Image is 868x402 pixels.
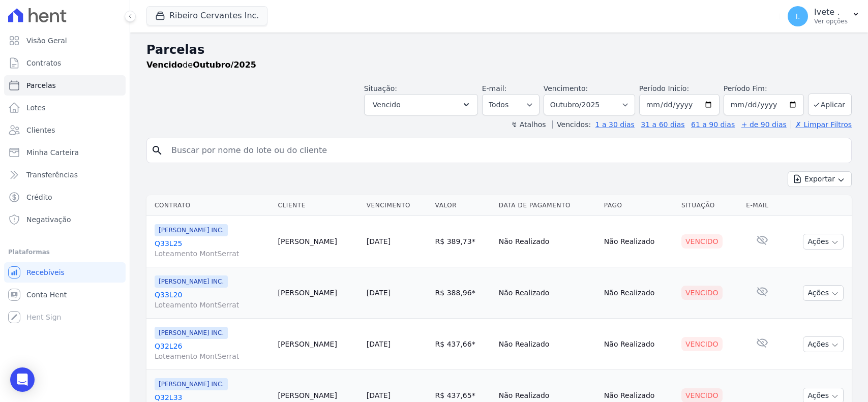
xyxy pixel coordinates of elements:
[4,262,126,283] a: Recebíveis
[26,290,67,300] span: Conta Hent
[814,7,848,17] p: Ivete .
[681,286,723,300] div: Vencido
[165,140,847,161] input: Buscar por nome do lote ou do cliente
[724,83,804,94] label: Período Fim:
[363,195,431,216] th: Vencimento
[495,267,600,319] td: Não Realizado
[367,340,391,348] a: [DATE]
[274,216,363,267] td: [PERSON_NAME]
[4,187,126,207] a: Crédito
[495,195,600,216] th: Data de Pagamento
[803,336,844,352] button: Ações
[8,246,122,258] div: Plataformas
[155,341,270,361] a: Q32L26Loteamento MontSerrat
[155,224,228,236] span: [PERSON_NAME] INC.
[639,84,689,92] label: Período Inicío:
[4,165,126,185] a: Transferências
[431,319,495,370] td: R$ 437,66
[4,98,126,118] a: Lotes
[600,195,677,216] th: Pago
[4,120,126,140] a: Clientes
[4,75,126,96] a: Parcelas
[780,2,868,30] button: I. Ivete . Ver opções
[431,267,495,319] td: R$ 388,96
[373,99,401,111] span: Vencido
[26,170,78,180] span: Transferências
[4,53,126,73] a: Contratos
[367,391,391,399] a: [DATE]
[431,216,495,267] td: R$ 389,73
[511,120,546,129] label: ↯ Atalhos
[4,285,126,305] a: Conta Hent
[641,120,684,129] a: 31 a 60 dias
[26,214,71,225] span: Negativação
[26,192,52,202] span: Crédito
[155,378,228,390] span: [PERSON_NAME] INC.
[146,41,852,59] h2: Parcelas
[151,144,163,157] i: search
[155,249,270,259] span: Loteamento MontSerrat
[552,120,591,129] label: Vencidos:
[155,327,228,339] span: [PERSON_NAME] INC.
[26,125,55,135] span: Clientes
[742,195,782,216] th: E-mail
[691,120,735,129] a: 61 a 90 dias
[808,94,852,115] button: Aplicar
[495,319,600,370] td: Não Realizado
[544,84,588,92] label: Vencimento:
[26,80,56,90] span: Parcelas
[741,120,787,129] a: + de 90 dias
[4,142,126,163] a: Minha Carteira
[814,17,848,25] p: Ver opções
[274,267,363,319] td: [PERSON_NAME]
[274,195,363,216] th: Cliente
[155,300,270,310] span: Loteamento MontSerrat
[155,290,270,310] a: Q33L20Loteamento MontSerrat
[364,84,397,92] label: Situação:
[26,267,65,277] span: Recebíveis
[155,275,228,288] span: [PERSON_NAME] INC.
[146,6,267,25] button: Ribeiro Cervantes Inc.
[146,60,183,70] strong: Vencido
[146,59,256,71] p: de
[146,195,274,216] th: Contrato
[681,234,723,249] div: Vencido
[367,237,391,245] a: [DATE]
[495,216,600,267] td: Não Realizado
[681,337,723,351] div: Vencido
[4,209,126,230] a: Negativação
[155,351,270,361] span: Loteamento MontSerrat
[26,147,79,158] span: Minha Carteira
[803,285,844,301] button: Ações
[274,319,363,370] td: [PERSON_NAME]
[796,13,800,20] span: I.
[677,195,742,216] th: Situação
[193,60,256,70] strong: Outubro/2025
[367,289,391,297] a: [DATE]
[791,120,852,129] a: ✗ Limpar Filtros
[155,238,270,259] a: Q33L25Loteamento MontSerrat
[431,195,495,216] th: Valor
[600,216,677,267] td: Não Realizado
[10,367,35,392] div: Open Intercom Messenger
[600,319,677,370] td: Não Realizado
[364,94,478,115] button: Vencido
[26,103,46,113] span: Lotes
[595,120,635,129] a: 1 a 30 dias
[26,36,67,46] span: Visão Geral
[26,58,61,68] span: Contratos
[803,234,844,250] button: Ações
[788,171,852,187] button: Exportar
[600,267,677,319] td: Não Realizado
[4,30,126,51] a: Visão Geral
[482,84,507,92] label: E-mail:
